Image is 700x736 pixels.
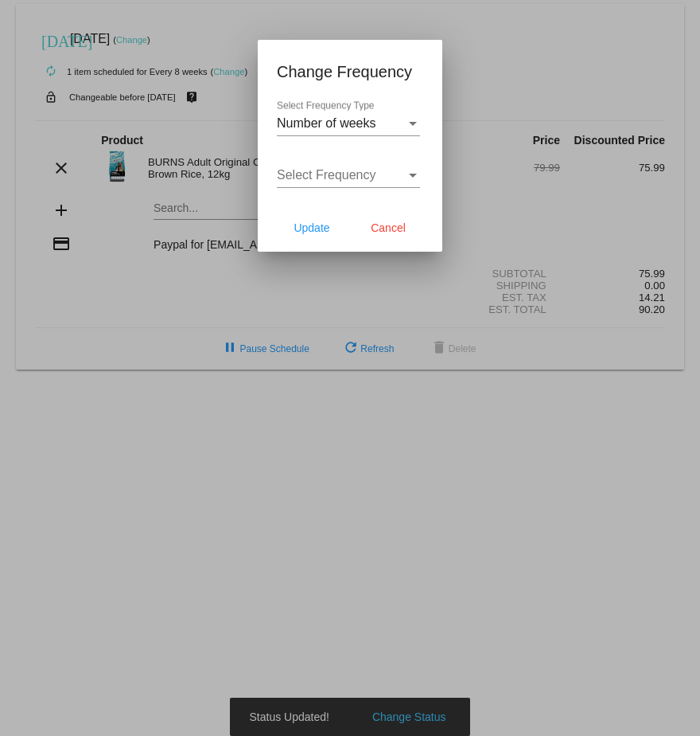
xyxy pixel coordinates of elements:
[353,213,423,242] button: Cancel
[277,213,347,242] button: Update
[277,168,420,182] mat-select: Select Frequency
[277,116,376,130] span: Number of weeks
[277,59,423,84] h1: Change Frequency
[294,221,329,234] span: Update
[371,221,406,234] span: Cancel
[277,168,376,182] span: Select Frequency
[277,116,420,131] mat-select: Select Frequency Type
